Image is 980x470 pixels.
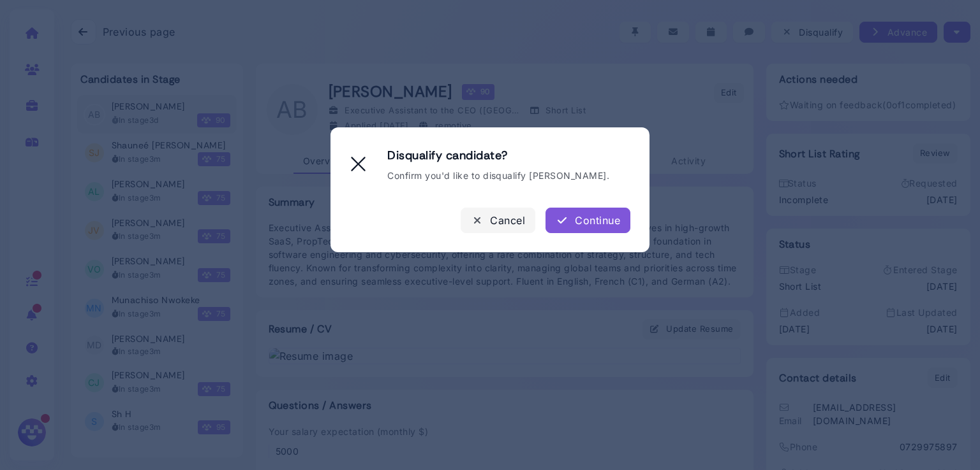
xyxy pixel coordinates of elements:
div: Continue [556,213,620,228]
p: Confirm you'd like to disqualify [PERSON_NAME]. [387,169,609,182]
h3: Disqualify candidate? [387,146,609,164]
button: Continue [546,208,630,233]
div: Cancel [471,213,525,228]
button: Cancel [461,208,535,233]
